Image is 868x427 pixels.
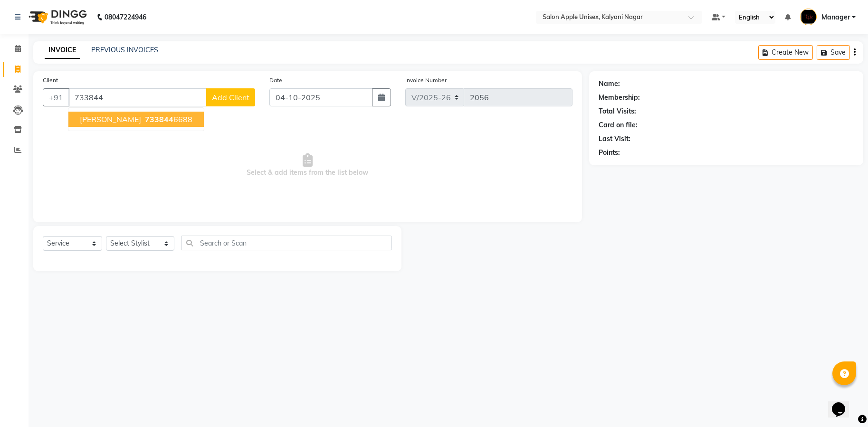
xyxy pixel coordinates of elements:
[800,9,817,25] img: Manager
[181,236,392,250] input: Search or Scan
[599,120,638,130] div: Card on file:
[599,134,630,144] div: Last Visit:
[758,45,813,60] button: Create New
[43,88,69,106] button: +91
[24,4,89,30] img: logo
[145,114,173,124] span: 733844
[105,4,146,30] b: 08047224946
[599,106,636,116] div: Total Visits:
[45,42,80,59] a: INVOICE
[817,45,850,60] button: Save
[206,88,255,106] button: Add Client
[43,76,58,85] label: Client
[80,114,141,124] span: [PERSON_NAME]
[143,114,192,124] ngb-highlight: 6688
[599,93,640,103] div: Membership:
[212,93,249,102] span: Add Client
[43,118,572,213] span: Select & add items from the list below
[821,12,850,22] span: Manager
[599,79,620,89] div: Name:
[68,88,207,106] input: Search by Name/Mobile/Email/Code
[828,389,858,418] iframe: chat widget
[405,76,447,85] label: Invoice Number
[91,46,158,54] a: PREVIOUS INVOICES
[269,76,282,85] label: Date
[599,148,620,158] div: Points:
